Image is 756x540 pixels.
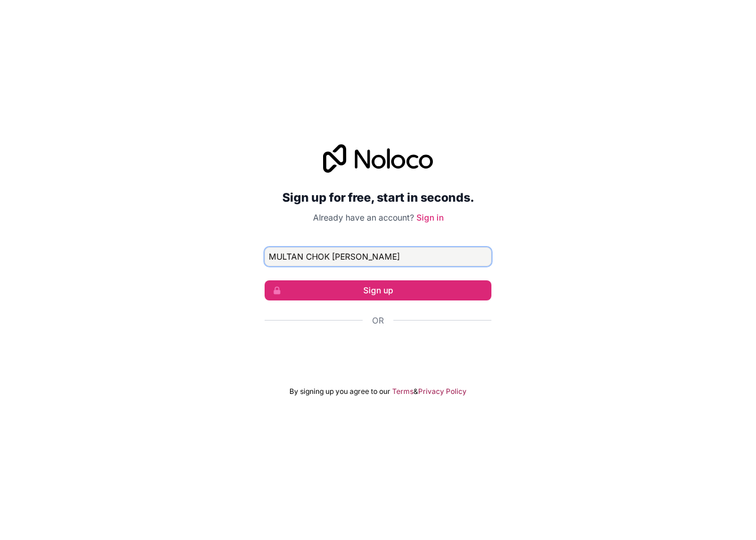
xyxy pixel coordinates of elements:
[265,187,491,208] h2: Sign up for free, start in seconds.
[416,212,444,222] a: Sign in
[413,387,418,396] span: &
[313,212,414,222] span: Already have an account?
[259,339,497,366] iframe: Sign in with Google Button
[372,315,384,326] span: Or
[265,280,491,300] button: Sign up
[265,247,491,266] input: Email address
[289,387,390,396] span: By signing up you agree to our
[418,387,467,396] a: Privacy Policy
[392,387,413,396] a: Terms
